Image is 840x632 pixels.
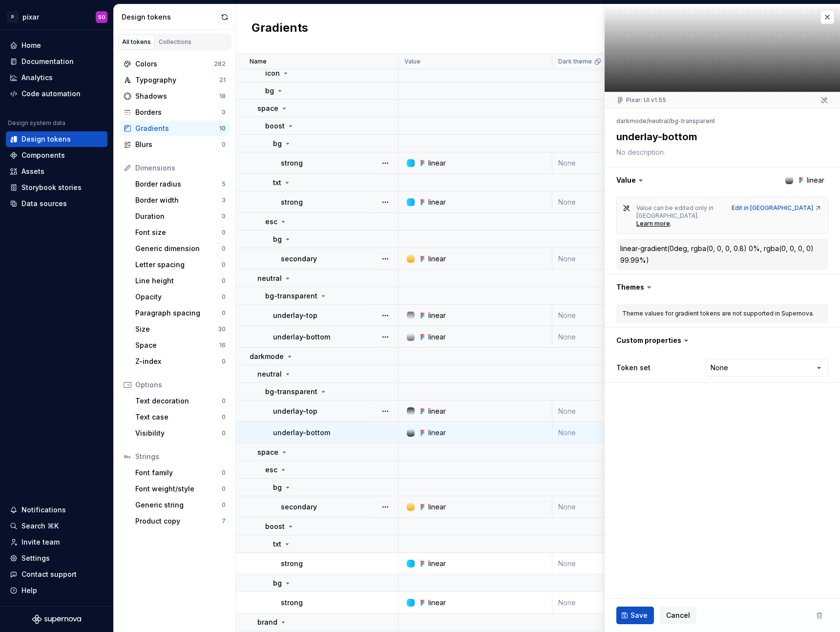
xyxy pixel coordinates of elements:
[21,505,66,515] div: Notifications
[552,305,660,326] td: None
[749,244,762,253] div: 0%,
[558,58,592,65] p: Dark theme
[6,534,107,550] a: Invite team
[250,352,284,361] p: darkmode
[265,121,285,131] p: boost
[616,117,647,125] li: darkmode
[135,163,226,173] div: Dimensions
[222,245,226,253] div: 0
[281,502,317,512] p: secondary
[131,273,230,289] a: Line height0
[250,58,267,65] p: Name
[281,158,303,168] p: strong
[273,311,317,320] p: underlay-top
[135,260,222,270] div: Letter spacing
[131,305,230,321] a: Paragraph spacing0
[273,578,282,588] p: bg
[21,89,81,99] div: Code automation
[131,425,230,441] a: Visibility0
[552,248,660,270] td: None
[281,598,303,608] p: strong
[6,567,107,582] button: Contact support
[428,254,446,264] div: linear
[219,125,226,132] div: 10
[120,72,230,88] a: Typography21
[620,244,689,253] div: linear-gradient(0deg,
[131,393,230,409] a: Text decoration0
[552,400,660,422] td: None
[636,220,670,228] div: Learn more
[32,614,81,624] svg: Supernova Logo
[647,117,649,125] li: /
[22,12,39,22] div: pixar
[428,406,446,416] div: linear
[21,521,59,531] div: Search ⌘K
[552,553,660,574] td: None
[21,150,65,160] div: Components
[669,117,671,125] li: /
[222,517,226,525] div: 7
[135,179,222,189] div: Border radius
[131,337,230,353] a: Space16
[552,191,660,213] td: None
[552,496,660,518] td: None
[428,559,446,569] div: linear
[135,59,214,69] div: Colors
[2,6,111,27] button: PpixarSO
[21,553,50,563] div: Settings
[428,332,446,342] div: linear
[135,500,222,510] div: Generic string
[630,611,648,620] span: Save
[120,137,230,152] a: Blurs0
[626,96,666,104] a: Pixar: UI v1.55
[219,76,226,84] div: 21
[8,119,65,127] div: Design system data
[21,134,71,144] div: Design tokens
[273,406,317,416] p: underlay-top
[135,428,222,438] div: Visibility
[135,195,222,205] div: Border width
[131,209,230,224] a: Duration0
[265,68,280,78] p: icon
[218,325,226,333] div: 30
[222,469,226,477] div: 0
[135,468,222,478] div: Font family
[552,326,660,348] td: None
[222,293,226,301] div: 0
[620,255,649,265] div: 99.99%)
[131,321,230,337] a: Size30
[135,75,219,85] div: Typography
[135,380,226,390] div: Options
[131,192,230,208] a: Border width3
[21,199,67,209] div: Data sources
[21,41,41,50] div: Home
[131,257,230,273] a: Letter spacing0
[135,140,222,149] div: Blurs
[159,38,191,46] div: Collections
[222,358,226,365] div: 0
[131,481,230,497] a: Font weight/style0
[614,128,826,146] textarea: underlay-bottom
[6,70,107,85] a: Analytics
[6,38,107,53] a: Home
[428,598,446,608] div: linear
[135,244,222,253] div: Generic dimension
[670,220,672,227] span: .
[135,276,222,286] div: Line height
[222,277,226,285] div: 0
[257,369,282,379] p: neutral
[616,363,651,373] label: Token set
[219,341,226,349] div: 16
[252,20,308,38] h2: Gradients
[131,225,230,240] a: Font size0
[135,396,222,406] div: Text decoration
[222,413,226,421] div: 0
[257,274,282,283] p: neutral
[6,164,107,179] a: Assets
[404,58,420,65] p: Value
[6,180,107,195] a: Storybook stories
[131,289,230,305] a: Opacity0
[222,196,226,204] div: 3
[428,311,446,320] div: linear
